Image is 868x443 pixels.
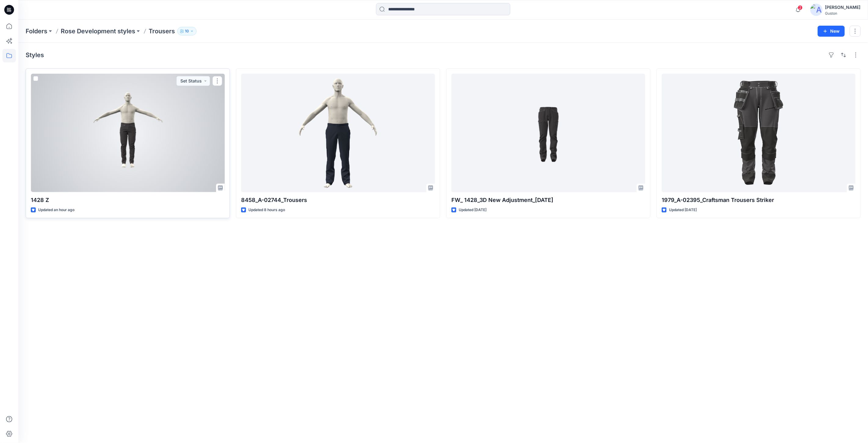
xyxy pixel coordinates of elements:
a: Rose Development styles [61,27,135,35]
p: Updated [DATE] [669,207,697,213]
a: FW_ 1428_3D New Adjustment_09-09-2025 [451,74,645,192]
p: FW_ 1428_3D New Adjustment_[DATE] [451,196,645,204]
p: Updated 8 hours ago [248,207,285,213]
a: Folders [26,27,47,35]
button: 10 [177,27,197,35]
p: 1428 Z [31,196,225,204]
span: 2 [798,5,803,10]
button: New [818,26,845,37]
a: 8458_A-02744_Trousers [241,74,435,192]
a: 1979_A-02395_Craftsman Trousers Striker [662,74,855,192]
p: Trousers [149,27,175,35]
a: 1428 Z [31,74,225,192]
div: Guston [825,11,860,16]
p: 10 [185,28,189,35]
p: 1979_A-02395_Craftsman Trousers Striker [662,196,855,204]
img: avatar [810,4,823,16]
div: [PERSON_NAME] [825,4,860,11]
p: 8458_A-02744_Trousers [241,196,435,204]
p: Updated [DATE] [459,207,486,213]
p: Updated an hour ago [38,207,74,213]
h4: Styles [26,51,44,59]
